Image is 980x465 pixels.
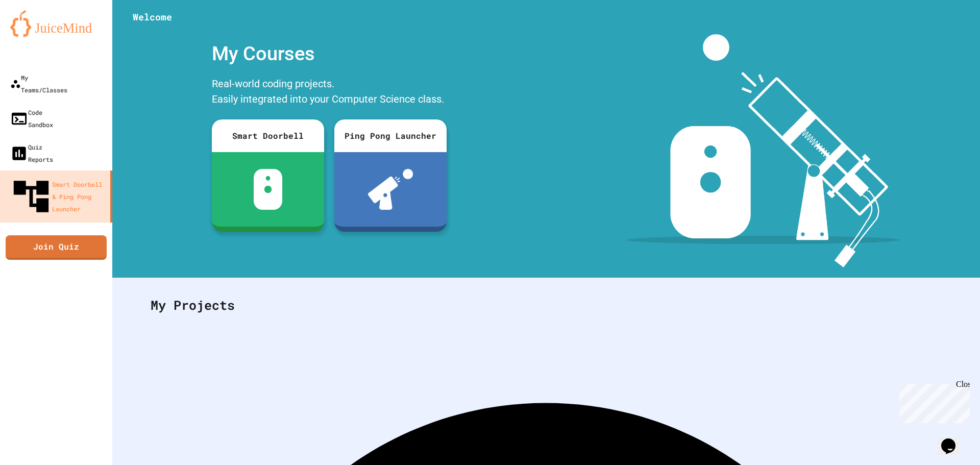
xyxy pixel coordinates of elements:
[212,119,324,152] div: Smart Doorbell
[10,10,102,37] img: logo-orange.svg
[140,285,952,325] div: My Projects
[4,4,70,65] div: Chat with us now!Close
[207,74,452,112] div: Real-world coding projects. Easily integrated into your Computer Science class.
[626,34,900,267] img: banner-image-my-projects.png
[10,176,106,217] div: Smart Doorbell & Ping Pong Launcher
[368,169,413,210] img: ppl-with-ball.png
[6,235,107,260] a: Join Quiz
[207,34,452,74] div: My Courses
[10,71,67,96] div: My Teams/Classes
[334,119,447,152] div: Ping Pong Launcher
[254,169,283,210] img: sdb-white.svg
[895,380,970,423] iframe: chat widget
[10,141,53,165] div: Quiz Reports
[10,106,53,131] div: Code Sandbox
[937,424,970,455] iframe: chat widget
